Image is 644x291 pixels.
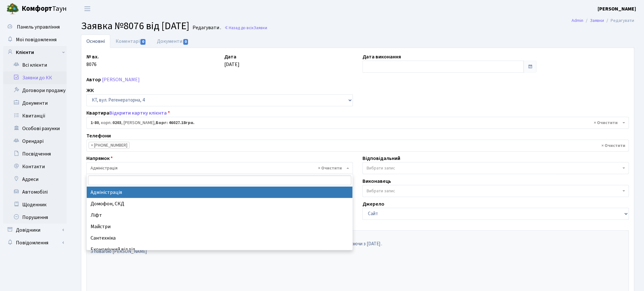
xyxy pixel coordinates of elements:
[3,135,67,148] a: Орендарі
[3,122,67,135] a: Особові рахунки
[86,109,170,117] label: Квартира
[3,211,67,224] a: Порушення
[91,120,621,126] span: <b>1-80</b>, корп.: <b>0203</b>, Урсул Олександр Олександрович, <b>Борг: 46027.18грн.</b>
[254,25,267,31] span: Заявки
[183,39,188,45] span: 0
[367,165,395,171] span: Вибрати запис
[3,33,67,46] a: Мої повідомлення
[86,162,353,174] span: Адміністрація
[17,23,60,30] span: Панель управління
[3,59,67,71] a: Всі клієнти
[367,188,395,194] span: Вибрати запис
[81,19,189,33] span: Заявка №8076 від [DATE]
[363,200,384,208] label: Джерело
[598,5,636,13] a: [PERSON_NAME]
[3,173,67,186] a: Адреси
[224,25,267,31] a: Назад до всіхЗаявки
[110,35,152,48] a: Коментарі
[82,53,220,73] div: 8076
[3,224,67,236] a: Довідники
[86,117,629,129] span: <b>1-80</b>, корп.: <b>0203</b>, Урсул Олександр Олександрович, <b>Борг: 46027.18грн.</b>
[3,84,67,97] a: Договори продажу
[572,17,584,24] a: Admin
[3,198,67,211] a: Щоденник
[598,5,636,12] b: [PERSON_NAME]
[112,120,121,126] b: 0203
[109,109,167,116] a: Відкрити картку клієнта
[3,186,67,198] a: Автомобілі
[22,3,67,14] span: Таун
[363,177,391,185] label: Виконавець
[87,244,353,255] li: Економічний відділ
[86,76,101,83] label: Автор
[81,35,110,48] a: Основні
[220,53,358,73] div: [DATE]
[225,53,237,61] label: Дата
[86,53,99,61] label: № вх.
[590,17,604,24] a: Заявки
[79,3,95,14] button: Переключити навігацію
[16,36,57,43] span: Мої повідомлення
[91,120,99,126] b: 1-80
[3,21,67,33] a: Панель управління
[562,14,644,27] nav: breadcrumb
[140,39,146,45] span: 0
[594,120,618,126] span: Видалити всі елементи
[3,236,67,249] a: Повідомлення
[156,120,194,126] b: Борг: 46027.18грн.
[6,3,19,15] img: logo.png
[3,71,67,84] a: Заявки до КК
[3,148,67,160] a: Посвідчення
[3,46,67,59] a: Клієнти
[363,53,401,61] label: Дата виконання
[3,97,67,109] a: Документи
[87,187,353,198] li: Адміністрація
[191,25,221,31] small: Редагувати .
[87,221,353,232] li: Майстри
[87,209,353,221] li: Ліфт
[89,142,130,149] li: (067) 288-01-00
[91,165,345,171] span: Адміністрація
[86,132,111,140] label: Телефони
[102,76,140,83] a: [PERSON_NAME]
[602,142,626,149] span: Видалити всі елементи
[87,232,353,244] li: Сантехніка
[604,17,634,24] li: Редагувати
[3,109,67,122] a: Квитанції
[86,155,113,162] label: Напрямок
[318,165,342,171] span: Видалити всі елементи
[363,155,400,162] label: Відповідальний
[22,3,52,14] b: Комфорт
[86,87,94,94] label: ЖК
[3,160,67,173] a: Контакти
[91,142,93,149] span: ×
[152,35,194,48] a: Документи
[87,198,353,209] li: Домофон, СКД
